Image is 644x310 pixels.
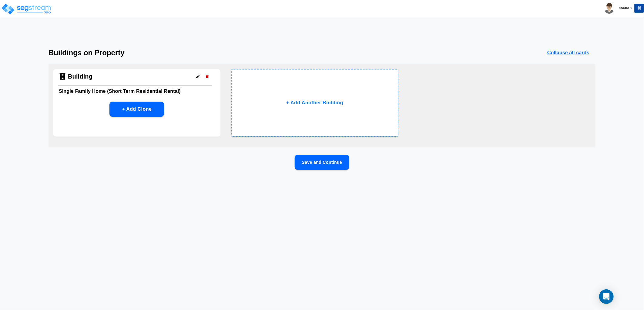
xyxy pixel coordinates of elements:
[59,87,215,96] h6: Single Family Home (Short Term Residential Rental)
[58,72,67,81] img: Building Icon
[619,6,629,10] b: Sneha
[599,289,614,304] div: Open Intercom Messenger
[1,3,52,15] img: logo_pro_r.png
[231,69,398,136] button: + Add Another Building
[49,49,125,57] h3: Buildings on Property
[604,3,615,14] img: avatar.png
[68,73,92,80] h4: Building
[547,49,589,56] p: Collapse all cards
[295,155,349,170] button: Save and Continue
[109,102,164,117] button: + Add Clone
